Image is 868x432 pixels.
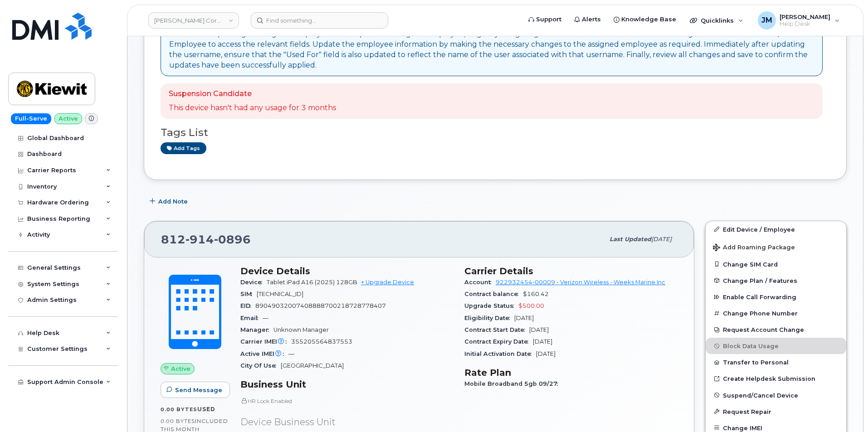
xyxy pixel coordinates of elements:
h3: Device Details [240,266,454,277]
span: Contract balance [464,291,523,297]
span: Suspend/Cancel Device [723,392,798,398]
div: Jonas Mutoke [751,11,846,29]
span: Tablet iPad A16 (2025) 128GB [267,279,357,286]
span: $500.00 [518,302,544,309]
h3: Carrier Details [464,266,678,277]
span: 0.00 Bytes [161,406,197,413]
span: Unknown Manager [273,326,329,333]
span: [DATE] [536,350,556,357]
button: Request Account Change [706,321,846,338]
p: HR Lock Enabled [240,397,454,405]
button: Suspend/Cancel Device [706,387,846,403]
button: Block Data Usage [706,338,846,354]
a: + Upgrade Device [361,279,414,286]
span: Initial Activation Date [464,350,536,357]
input: Find something... [251,12,388,29]
a: Create Helpdesk Submission [706,370,846,387]
span: Support [536,15,561,24]
button: Change Plan / Features [706,272,846,289]
button: Add Roaming Package [706,238,846,256]
span: Account [464,279,496,286]
span: Help Desk [780,20,830,28]
span: 89049032007408888700218728778407 [255,302,386,309]
span: 812 [161,233,251,246]
span: — [288,350,294,357]
span: JM [761,15,772,26]
a: Edit Device / Employee [706,221,846,238]
h3: Business Unit [240,379,454,390]
a: Knowledge Base [607,10,683,29]
span: Manager [240,326,273,333]
h3: Rate Plan [464,367,678,378]
p: This device hasn't had any usage for 3 months [169,103,336,113]
span: — [263,315,268,321]
span: Add Roaming Package [713,244,795,252]
span: [DATE] [651,236,672,243]
button: Enable Call Forwarding [706,289,846,305]
span: Carrier IMEI [240,338,291,345]
span: [GEOGRAPHIC_DATA] [281,362,344,369]
span: Email [240,315,263,321]
span: 0.00 Bytes [161,418,195,424]
button: Change SIM Card [706,256,846,272]
span: Alerts [582,15,601,24]
a: Support [522,10,568,29]
span: Active IMEI [240,350,288,357]
span: [TECHNICAL_ID] [257,291,303,297]
p: Suspension Candidate [169,89,336,99]
span: 914 [185,233,214,246]
span: [DATE] [514,315,534,321]
p: Device Business Unit [240,416,454,429]
a: Alerts [568,10,607,29]
span: used [197,406,215,413]
button: Send Message [161,382,230,398]
span: Contract Expiry Date [464,338,533,345]
button: Request Repair [706,403,846,420]
a: 922932454-00009 - Verizon Wireless - Weeks Marine Inc [496,279,665,286]
span: SIM [240,291,257,297]
button: Add Note [144,194,195,210]
span: Add Note [158,197,188,206]
div: Quicklinks [683,11,750,29]
span: $160.42 [523,291,549,297]
span: EID [240,302,255,309]
span: City Of Use [240,362,281,369]
button: Transfer to Personal [706,354,846,370]
span: Knowledge Base [621,15,676,24]
span: Active [171,364,190,373]
span: Mobile Broadband 5gb 09/27 [464,380,562,387]
span: [PERSON_NAME] [780,13,830,20]
span: Contract Start Date [464,326,529,333]
span: [DATE] [533,338,552,345]
span: Device [240,279,267,286]
h3: Tags List [161,127,830,138]
span: Last updated [610,236,651,243]
span: 355205564837553 [291,338,352,345]
span: Upgrade Status [464,302,518,309]
span: 0896 [214,233,251,246]
span: Change Plan / Features [723,277,797,284]
span: Quicklinks [701,17,734,24]
span: Enable Call Forwarding [723,294,796,301]
div: *** Process: Updating an Assigned Employee *** To update an assigned employee, begin by navigatin... [169,29,814,70]
span: [DATE] [529,326,549,333]
span: Send Message [175,386,222,394]
iframe: Messenger Launcher [829,393,861,425]
a: Add tags [161,142,206,154]
a: Kiewit Corporation [148,12,239,29]
button: Change Phone Number [706,305,846,321]
span: Eligibility Date [464,315,514,321]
